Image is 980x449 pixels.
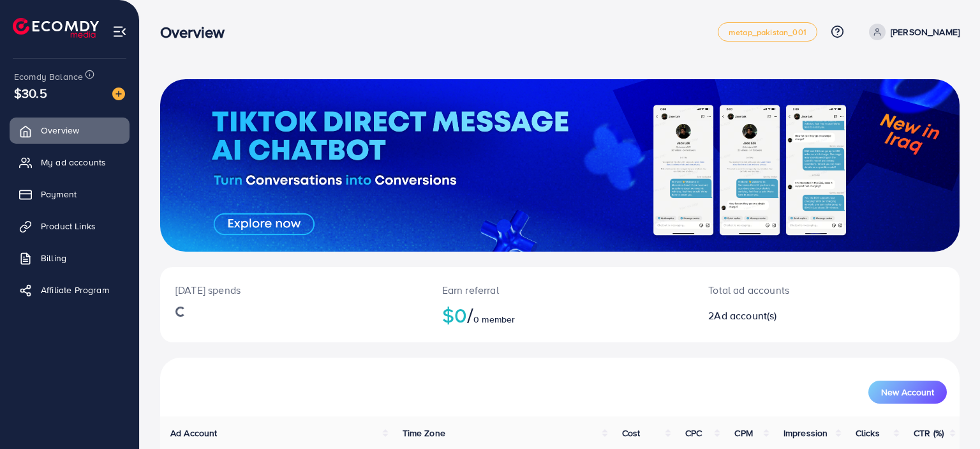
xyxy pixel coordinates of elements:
[10,245,130,271] a: Billing
[442,303,678,327] h2: $0
[10,213,130,239] a: Product Links
[881,388,934,397] span: New Account
[708,282,877,298] p: Total ad accounts
[10,149,130,175] a: My ad accounts
[170,427,218,439] span: Ad Account
[14,70,83,83] span: Ecomdy Balance
[10,277,130,303] a: Affiliate Program
[864,24,960,40] a: [PERSON_NAME]
[442,282,678,298] p: Earn referral
[467,300,473,330] span: /
[708,310,877,322] h2: 2
[14,84,47,102] span: $30.5
[856,427,880,439] span: Clicks
[734,427,752,439] span: CPM
[729,28,806,36] span: metap_pakistan_001
[41,220,96,232] span: Product Links
[41,156,106,169] span: My ad accounts
[718,22,817,42] a: metap_pakistan_001
[403,427,445,439] span: Time Zone
[868,381,947,404] button: New Account
[175,282,412,298] p: [DATE] spends
[10,181,130,207] a: Payment
[160,23,235,42] h3: Overview
[10,118,130,143] a: Overview
[685,427,702,439] span: CPC
[13,18,99,38] img: logo
[714,308,776,323] span: Ad account(s)
[41,252,66,264] span: Billing
[41,124,79,137] span: Overview
[891,24,960,40] p: [PERSON_NAME]
[783,427,828,439] span: Impression
[914,427,944,439] span: CTR (%)
[41,284,109,296] span: Affiliate Program
[473,313,515,326] span: 0 member
[41,188,77,201] span: Payment
[622,427,641,439] span: Cost
[112,88,125,100] img: image
[112,24,127,39] img: menu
